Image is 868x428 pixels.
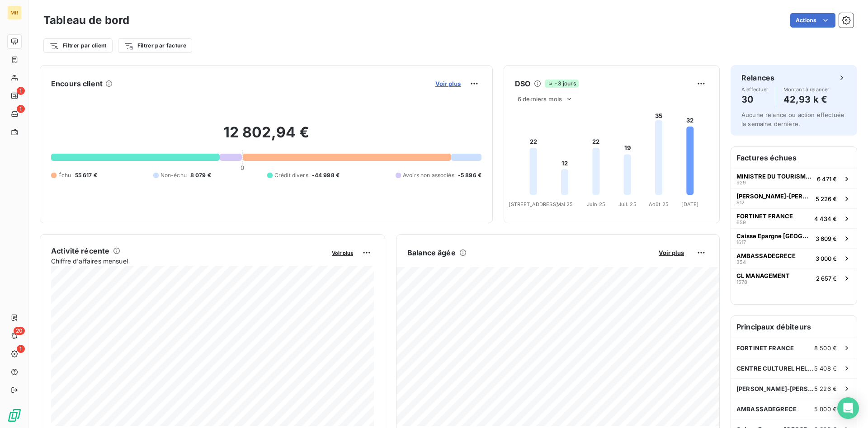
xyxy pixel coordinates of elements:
span: Voir plus [332,250,353,256]
img: Logo LeanPay [7,408,22,423]
span: Voir plus [659,249,684,256]
span: 5 226 € [816,195,837,202]
button: GL MANAGEMENT15782 657 € [731,268,857,288]
div: Open Intercom Messenger [837,397,859,419]
span: 55 617 € [75,171,97,179]
span: [PERSON_NAME]-[PERSON_NAME] [736,385,814,392]
span: 3 000 € [816,255,837,262]
h6: Factures échues [731,147,857,169]
tspan: [DATE] [681,201,698,207]
h4: 42,93 k € [783,92,830,107]
tspan: Juin 25 [587,201,605,207]
span: Échu [58,171,71,179]
tspan: [STREET_ADDRESS] [509,201,557,207]
h6: Encours client [51,78,103,89]
span: 4 434 € [814,215,837,222]
span: 5 408 € [814,365,837,372]
span: 659 [736,220,746,225]
span: 1 [17,105,25,113]
h6: Relances [741,72,774,83]
button: AMBASSADEGRECE3543 000 € [731,248,857,268]
span: CENTRE CULTUREL HELLENIQUE [736,365,814,372]
span: 929 [736,180,746,185]
span: 6 derniers mois [518,95,562,103]
span: 0 [241,164,244,171]
span: Aucune relance ou action effectuée la semaine dernière. [741,111,844,127]
span: [PERSON_NAME]-[PERSON_NAME] [736,193,812,200]
span: Non-échu [160,171,187,179]
span: 1 [17,345,25,353]
div: MR [7,5,22,20]
span: FORTINET FRANCE [736,344,794,352]
span: 8 500 € [814,344,837,352]
span: 3 609 € [816,235,837,242]
span: 6 471 € [817,175,837,183]
span: 5 226 € [814,385,837,392]
span: 912 [736,200,745,205]
span: Caisse Epargne [GEOGRAPHIC_DATA] [736,232,812,240]
span: AMBASSADEGRECE [736,405,797,413]
button: [PERSON_NAME]-[PERSON_NAME]9125 226 € [731,188,857,208]
button: Voir plus [656,249,687,257]
span: Montant à relancer [783,87,830,92]
span: 1617 [736,240,746,245]
span: -44 998 € [312,171,340,179]
span: À effectuer [741,87,769,92]
span: Avoirs non associés [403,171,454,179]
h6: Activité récente [51,245,109,256]
h4: 30 [741,92,769,107]
button: FORTINET FRANCE6594 434 € [731,208,857,228]
span: 20 [14,327,25,335]
button: Voir plus [433,80,463,88]
button: Filtrer par facture [118,38,192,53]
span: MINISTRE DU TOURISME DE [GEOGRAPHIC_DATA] [736,173,813,180]
span: 1 [17,87,25,95]
tspan: Mai 25 [557,201,573,207]
tspan: Août 25 [649,201,669,207]
span: -5 896 € [458,171,481,179]
span: Voir plus [435,80,461,87]
h6: Balance âgée [407,247,456,258]
button: MINISTRE DU TOURISME DE [GEOGRAPHIC_DATA]9296 471 € [731,169,857,188]
button: Filtrer par client [43,38,113,53]
span: -3 jours [545,80,578,88]
span: FORTINET FRANCE [736,212,793,220]
h2: 12 802,94 € [51,123,481,151]
span: 5 000 € [814,405,837,413]
span: GL MANAGEMENT [736,272,790,279]
button: Voir plus [329,249,356,257]
h6: DSO [515,78,530,89]
h6: Principaux débiteurs [731,316,857,338]
span: Crédit divers [274,171,308,179]
span: Chiffre d'affaires mensuel [51,256,325,266]
tspan: Juil. 25 [618,201,637,207]
button: Actions [790,13,835,28]
span: AMBASSADEGRECE [736,252,796,259]
span: 8 079 € [190,171,211,179]
h3: Tableau de bord [43,12,129,28]
span: 1578 [736,279,747,285]
span: 2 657 € [816,275,837,282]
span: 354 [736,259,746,265]
button: Caisse Epargne [GEOGRAPHIC_DATA]16173 609 € [731,228,857,248]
